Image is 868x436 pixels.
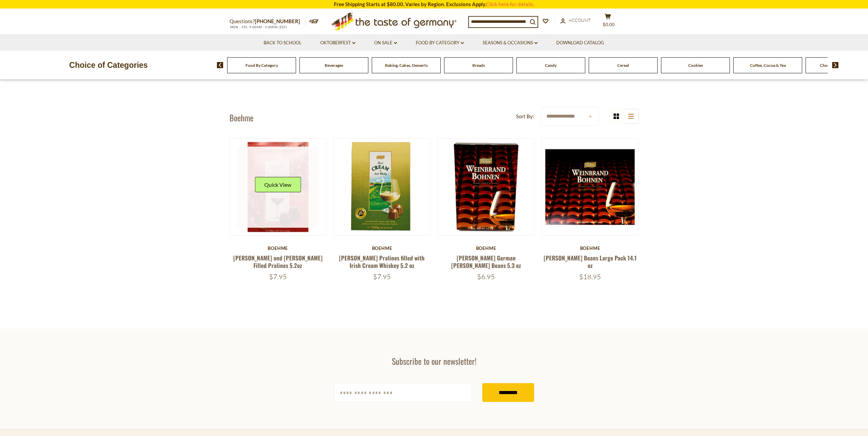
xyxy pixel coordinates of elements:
[246,63,278,68] a: Food By Category
[483,39,538,47] a: Seasons & Occasions
[320,39,355,47] a: Oktoberfest
[334,139,430,235] img: Boehme
[556,39,604,47] a: Download Catalog
[451,254,521,269] a: [PERSON_NAME] German [PERSON_NAME] Beans 5.3 oz
[230,139,326,235] img: Boehme
[560,17,591,24] a: Account
[233,254,323,269] a: [PERSON_NAME] and [PERSON_NAME] Filled Pralines 5.2oz
[569,17,591,23] span: Account
[750,63,786,68] a: Coffee, Cocoa & Tea
[832,62,839,68] img: next arrow
[334,356,534,366] h3: Subscribe to our newsletter!
[416,39,464,47] a: Food By Category
[598,13,618,30] button: $0.00
[542,139,638,235] img: Boehme
[217,62,223,68] img: previous arrow
[255,177,301,192] button: Quick View
[545,63,557,68] a: Candy
[477,272,495,281] span: $6.95
[334,245,431,251] div: Boehme
[325,63,343,68] a: Beverages
[617,63,629,68] a: Cereal
[230,17,305,26] p: Questions?
[230,112,253,123] h1: Boehme
[472,63,485,68] a: Breads
[486,1,534,7] a: Click here for details.
[579,272,601,281] span: $18.95
[688,63,703,68] a: Cookies
[255,18,300,24] a: [PHONE_NUMBER]
[516,112,534,121] label: Sort By:
[374,39,397,47] a: On Sale
[230,245,327,251] div: Boehme
[385,63,428,68] a: Baking, Cakes, Desserts
[820,63,860,68] a: Chocolate & Marzipan
[438,139,534,235] img: Boehme
[339,254,425,269] a: [PERSON_NAME] Pralines filled with Irish Cream Whiskey 5.2 oz
[544,254,637,269] a: [PERSON_NAME] Beans Large Pack 14.1 oz
[373,272,391,281] span: $7.95
[603,22,615,27] span: $0.00
[542,245,639,251] div: Boehme
[230,25,288,29] span: MON - FRI, 9:00AM - 5:00PM (EST)
[264,39,301,47] a: Back to School
[438,245,535,251] div: Boehme
[269,272,287,281] span: $7.95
